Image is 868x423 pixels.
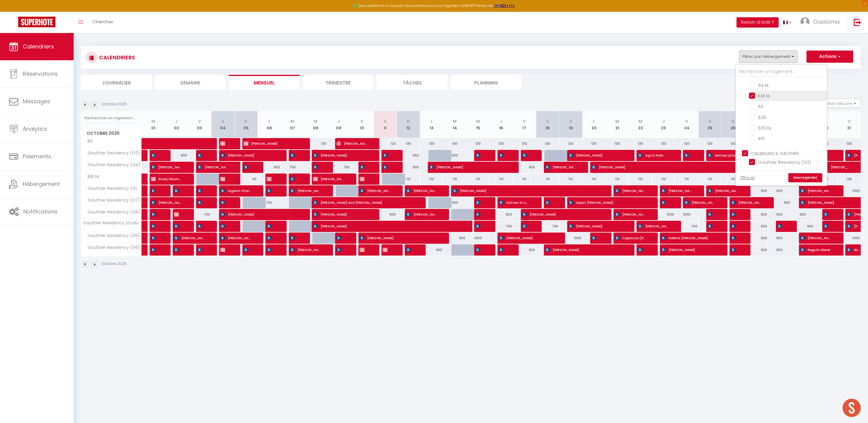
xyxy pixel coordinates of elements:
[151,185,159,197] span: [PERSON_NAME]
[546,118,549,124] abbr: S
[466,111,490,138] th: 15
[800,185,831,197] span: [PERSON_NAME]
[360,185,391,197] span: [PERSON_NAME] Lyydia
[336,244,344,256] span: [PERSON_NAME]
[513,162,536,173] div: 950
[374,209,397,220] div: 800
[513,111,536,138] th: 17
[768,185,791,197] div: 950
[420,111,443,138] th: 13
[661,244,716,256] span: [PERSON_NAME]
[360,232,437,244] span: [PERSON_NAME]
[406,244,414,256] span: [PERSON_NAME]
[675,221,698,232] div: 700
[466,173,490,185] div: 110
[142,150,145,161] a: [PERSON_NAME] Sbih
[397,111,420,138] th: 12
[800,244,831,256] span: Regula Aberer
[82,221,143,225] span: Gauthier Residency Studio (G1)
[304,111,327,138] th: 08
[420,138,443,149] div: 130
[606,111,629,138] th: 21
[536,138,559,149] div: 130
[23,153,51,160] span: Paiements
[475,220,483,232] span: [PERSON_NAME]
[848,118,850,124] abbr: V
[451,75,521,90] li: Planning
[151,161,182,173] span: [PERSON_NAME]
[813,18,840,25] span: Oussama
[591,232,599,244] span: [PERSON_NAME]
[431,118,433,124] abbr: L
[837,173,861,185] div: 135
[197,150,205,161] span: [PERSON_NAME]
[338,118,340,124] abbr: J
[174,220,182,232] span: [PERSON_NAME]
[791,221,814,232] div: 650
[101,261,127,267] p: Octobre 2025
[652,173,675,185] div: 110
[675,209,698,220] div: 1000
[197,185,205,197] span: YUTONG QI
[142,173,145,185] a: اسماء [PERSON_NAME]
[267,173,274,185] span: [PERSON_NAME]
[351,111,374,138] th: 10
[707,150,739,161] span: bettioui jihane
[806,51,853,63] button: Actions
[816,99,861,108] button: Gestion des prix
[443,233,467,244] div: 900
[336,232,344,244] span: [PERSON_NAME]
[291,118,294,124] abbr: M
[854,18,861,26] img: logout
[768,209,791,220] div: 950
[837,185,861,197] div: 1000
[499,244,507,256] span: [PERSON_NAME]
[615,209,646,220] span: [PERSON_NAME]
[377,75,447,90] li: Tâches
[788,173,822,182] a: Sauvegarder
[606,138,629,149] div: 130
[684,197,715,208] span: [PERSON_NAME] de [PERSON_NAME]
[490,209,513,220] div: 950
[739,51,797,63] button: Filtrer par hébergement
[220,232,251,244] span: [PERSON_NAME]
[823,220,831,232] span: [PERSON_NAME]
[652,209,675,220] div: 1000
[513,244,536,256] div: 950
[731,220,739,232] span: [PERSON_NAME]
[490,138,513,149] div: 130
[466,138,490,149] div: 130
[837,138,861,149] div: 135
[791,209,814,220] div: 950
[758,72,769,78] span: B2 NL
[174,244,182,256] span: [PERSON_NAME]
[383,161,391,173] span: [PERSON_NAME]
[174,209,182,220] span: [PERSON_NAME]
[591,161,739,173] span: [PERSON_NAME]
[229,75,300,90] li: Mensuel
[327,162,351,173] div: 700
[698,173,722,185] div: 110
[313,209,367,220] span: [PERSON_NAME]
[142,111,165,138] th: 01
[313,173,344,185] span: [PERSON_NAME]
[523,118,526,124] abbr: V
[220,244,228,256] span: [PERSON_NAME]
[768,233,791,244] div: 950
[220,150,275,161] span: [PERSON_NAME]
[258,197,281,208] div: 750
[281,162,304,173] div: 700
[758,136,765,142] span: B15
[406,209,437,220] span: [PERSON_NAME]
[290,185,321,197] span: [PERSON_NAME]
[536,173,559,185] div: 110
[568,150,623,161] span: [PERSON_NAME]
[155,75,226,90] li: Semaine
[638,150,669,161] span: Agita Pulle
[536,111,559,138] th: 18
[768,244,791,256] div: 950
[475,150,483,161] span: [PERSON_NAME]
[662,118,665,124] abbr: J
[559,111,583,138] th: 19
[221,118,224,124] abbr: S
